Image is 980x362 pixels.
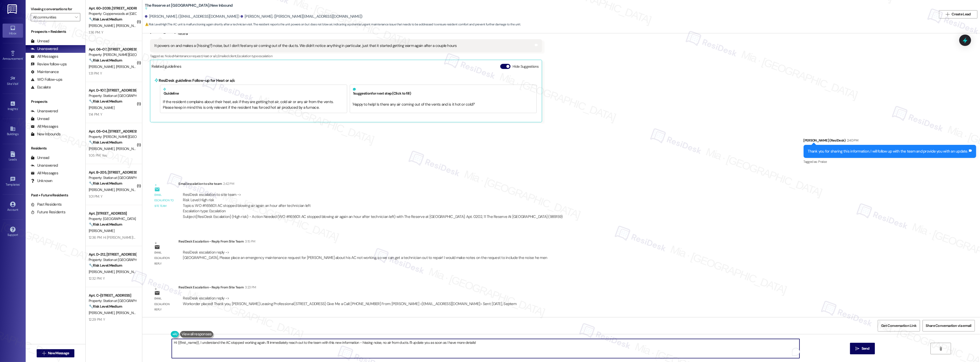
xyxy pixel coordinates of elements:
button: New Message [37,349,75,357]
div: Property: [GEOGRAPHIC_DATA] [89,216,136,222]
div: 12:36 PM: Hi [PERSON_NAME]! Sorry to bother you. the toilet seat for my master bathroom is broken... [89,235,311,240]
textarea: To enrich screen reader interactions, please activate Accessibility in Grammarly extension settings [172,339,799,358]
span: [PERSON_NAME] [116,187,142,192]
div: Email escalation reply [154,296,174,312]
span: [PERSON_NAME] [116,269,142,274]
span: • [18,81,19,85]
a: Leads [3,150,23,164]
i:  [939,347,943,351]
div: Maintenance [31,69,59,75]
div: Property: Copperwoods at [GEOGRAPHIC_DATA] [89,11,136,16]
span: • [23,56,24,60]
span: [PERSON_NAME] [89,228,114,233]
i:  [75,15,78,19]
div: 1:01 PM: Y [89,194,102,199]
div: 1:36 PM: Y [89,30,103,35]
span: New Message [48,350,69,356]
span: Get Conversation Link [881,323,916,328]
div: Email escalation to site team [154,192,174,209]
span: [PERSON_NAME] [89,105,114,110]
div: Tagged as: [150,52,542,60]
a: Insights • [3,99,23,113]
h5: Guideline [163,87,344,96]
div: Unknown [31,178,53,184]
a: Site Visit • [3,74,23,88]
div: Apt. [STREET_ADDRESS] [89,211,136,216]
div: Property: Station at [GEOGRAPHIC_DATA][PERSON_NAME] [89,175,136,180]
div: Apt. D~107, [STREET_ADDRESS] [89,88,136,93]
div: 1:31 PM: Y [89,71,102,76]
strong: 🔧 Risk Level: Medium [89,263,122,268]
span: [PERSON_NAME] [89,23,116,28]
div: Unread [31,38,49,44]
label: Viewing conversations for [31,5,80,13]
div: Review follow-ups [31,62,67,67]
div: All Messages [31,124,58,129]
div: [PERSON_NAME]. ([EMAIL_ADDRESS][DOMAIN_NAME]) [145,14,239,19]
div: Escalate [31,85,51,90]
div: Past Residents [31,202,62,207]
div: 12:32 PM: Y [89,276,105,281]
span: [PERSON_NAME] [116,146,142,151]
span: : The AC unit is malfunctioning again shortly after a technician visit. The resident reports the ... [145,22,521,27]
div: Unread [31,116,49,122]
button: Create Lead [939,10,977,18]
button: Get Conversation Link [878,320,920,331]
b: ResiDesk guideline: Follow-up for Heat or a/c [159,78,235,83]
div: 3:15 PM [244,239,255,244]
div: Property: Station at [GEOGRAPHIC_DATA][PERSON_NAME] [89,257,136,263]
span: [PERSON_NAME] [89,146,116,151]
div: All Messages [31,54,58,59]
i:  [855,347,859,351]
div: [PERSON_NAME]. ([PERSON_NAME][EMAIL_ADDRESS][DOMAIN_NAME]) [241,14,363,19]
span: [PERSON_NAME] [116,64,142,69]
span: Share Conversation via email [926,323,972,328]
div: Unread [31,155,49,160]
div: Property: [PERSON_NAME][GEOGRAPHIC_DATA] Townhomes [89,52,136,57]
button: Send [850,343,875,354]
label: Hide Suggestions [513,64,538,69]
div: Future Residents [31,209,65,215]
div: 1:05 PM: Yes [89,153,107,158]
span: • [18,106,18,110]
div: ResiDesk escalation reply -> [GEOGRAPHIC_DATA], Please place an emergency maintenance request for... [183,250,547,260]
span: [PERSON_NAME] [116,310,142,315]
span: [PERSON_NAME] [89,269,116,274]
span: [PERSON_NAME] [89,187,116,192]
h5: 1 suggestion for next step (Click to fill) [353,87,534,96]
span: • [20,182,21,186]
div: 2:42 PM [222,181,234,186]
div: Property: [PERSON_NAME][GEOGRAPHIC_DATA] Townhomes [89,134,136,139]
strong: 🔧 Risk Level: Medium [89,140,122,145]
strong: 🔧 Risk Level: Medium [89,181,122,186]
div: Apt. 60~2039, [STREET_ADDRESS] [89,6,136,11]
div: WO Follow-ups [31,77,62,82]
div: Unanswered [31,108,58,114]
strong: 🔧 Risk Level: Medium [89,99,122,104]
span: ' Happy to help! Is there any air coming out of the vents and is it hot or cold? ' [353,102,475,107]
div: All Messages [31,170,58,176]
div: Apt. C~[STREET_ADDRESS] [89,293,136,298]
span: Noise , [165,54,173,58]
a: Inbox [3,24,23,37]
strong: 🔧 Risk Level: Medium [89,17,122,22]
strong: 🔧 Risk Level: Medium [89,58,122,63]
span: Heat or a/c , [202,54,217,58]
div: Email escalation to site team [178,181,567,188]
div: ResiDesk escalation to site team -> Risk Level: High risk Topics: WO #165601: AC stopped blowing ... [183,192,563,214]
a: Account [3,200,23,214]
div: Property: Station at [GEOGRAPHIC_DATA][PERSON_NAME] [89,298,136,304]
span: [PERSON_NAME] [89,64,116,69]
div: ResiDesk Escalation - Reply From Site Team [178,239,552,246]
i:  [42,351,46,355]
div: Apt. B~205, [STREET_ADDRESS] [89,170,136,175]
div: Apt. 05~04, [STREET_ADDRESS][PERSON_NAME] [89,129,136,134]
strong: ⚠️ Risk Level: High [145,22,167,26]
span: [PERSON_NAME] [89,310,116,315]
span: Send [862,346,869,351]
div: Unanswered [31,46,58,52]
span: Maintenance request , [173,54,202,58]
div: Subject: [ResiDesk Escalation] (High risk) - Action Needed (WO #165601: AC stopped blowing air ag... [183,214,563,219]
i:  [946,12,949,16]
strong: 🔧 Risk Level: Medium [89,222,122,227]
